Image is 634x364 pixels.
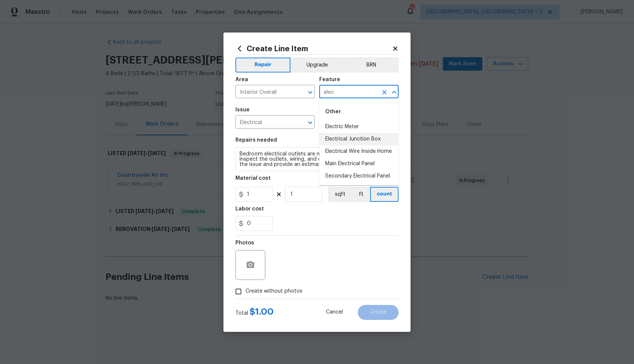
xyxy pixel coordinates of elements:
[235,206,264,212] h5: Labor cost
[326,309,343,315] span: Cancel
[235,44,392,53] h2: Create Line Item
[290,58,344,73] button: Upgrade
[235,147,399,171] textarea: Bedroom electrical outlets are not receiving power. Please inspect the outlets, wiring, and circu...
[305,117,316,128] button: Open
[370,309,387,315] span: Create
[319,121,399,133] li: Electric Meter
[235,107,250,112] h5: Issue
[235,138,277,143] h5: Repairs needed
[246,287,302,295] span: Create without photos
[370,187,399,202] button: count
[235,308,274,317] div: Total
[319,133,399,145] li: Electrical Junction Box
[328,187,351,202] button: sqft
[305,87,316,98] button: Open
[235,58,290,73] button: Repair
[379,87,390,98] button: Clear
[389,87,399,98] button: Close
[235,240,254,246] h5: Photos
[314,305,355,320] button: Cancel
[319,145,399,158] li: Electrical Wire Inside Home
[250,307,274,316] span: $ 1.00
[358,305,399,320] button: Create
[319,103,399,121] div: Other
[351,187,370,202] button: ft
[235,176,271,181] h5: Material cost
[319,158,399,170] li: Main Electrical Panel
[235,77,248,82] h5: Area
[344,58,399,73] button: BRN
[319,77,340,82] h5: Feature
[319,170,399,182] li: Secondary Electrical Panel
